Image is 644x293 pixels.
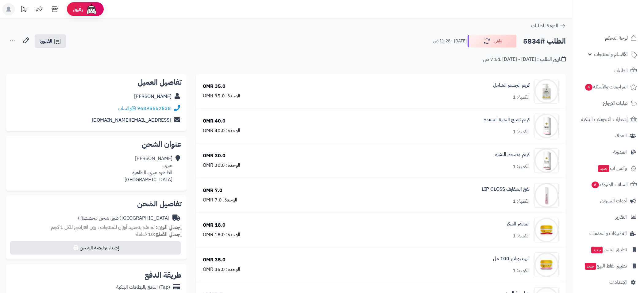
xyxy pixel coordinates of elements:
[600,197,627,205] span: أدوات التسويق
[576,177,640,192] a: السلات المتروكة6
[591,245,627,254] span: تطبيق المتجر
[16,3,32,17] a: تحديثات المنصة
[581,115,628,124] span: إشعارات التحويلات البنكية
[534,252,558,277] img: 1739576658-cm5o7h3k200cz01n3d88igawy_HYDROBALAPER_w-90x90.jpg
[484,116,530,123] a: كريم تفتيح البشرة المتقدم
[482,186,530,193] a: نفخ الشفايف LIP GLOSS
[609,278,627,287] span: الإعدادات
[534,218,558,242] img: 1739575568-cm5h90uvo0xar01klg5zoc1bm__D8_A7_D9_84_D9_85_D9_82_D8_B4_D8_B1__D8_A7_D9_84_D9_85_D8_B...
[40,37,52,45] span: الفاتورة
[137,105,171,112] a: 96895652538
[507,221,530,228] a: المقشر المركز
[591,180,628,189] span: السلات المتروكة
[203,127,240,134] div: الوحدة: 40.0 OMR
[576,242,640,257] a: تطبيق المتجرجديد
[615,131,627,140] span: العملاء
[613,148,627,156] span: المدونة
[576,128,640,143] a: العملاء
[145,272,182,279] h2: طريقة الدفع
[493,255,530,262] a: الهيدروبلابر 100 مل
[585,84,592,91] span: 4
[589,229,627,238] span: التطبيقات والخدمات
[203,197,237,204] div: الوحدة: 7.0 OMR
[203,222,226,229] div: 18.0 OMR
[531,22,558,29] span: العودة للطلبات
[576,112,640,127] a: إشعارات التحويلات البنكية
[493,82,530,89] a: كريم الجسم الشامل
[468,35,517,48] button: ملغي
[92,116,171,124] a: [EMAIL_ADDRESS][DOMAIN_NAME]
[576,193,640,208] a: أدوات التسويق
[156,224,182,231] strong: إجمالي الوزن:
[10,241,181,255] button: إصدار بوليصة الشحن
[585,263,596,270] span: جديد
[73,6,83,13] span: رفيق
[154,231,182,238] strong: إجمالي القطع:
[576,31,640,45] a: لوحة التحكم
[614,66,628,75] span: الطلبات
[11,79,182,86] h2: تفاصيل العميل
[603,99,628,107] span: طلبات الإرجاع
[534,79,558,104] img: 1739573569-cm51af9dd0msi01klccb0chz9_BODY_CREAM-09-90x90.jpg
[513,94,530,101] div: الكمية: 1
[576,161,640,176] a: وآتس آبجديد
[576,145,640,159] a: المدونة
[597,164,627,173] span: وآتس آب
[576,96,640,111] a: طلبات الإرجاع
[118,105,136,112] a: واتساب
[513,198,530,205] div: الكمية: 1
[85,3,98,15] img: ai-face.png
[598,165,609,172] span: جديد
[11,141,182,148] h2: عنوان الشحن
[576,210,640,225] a: التقارير
[203,83,226,90] div: 35.0 OMR
[513,128,530,135] div: الكمية: 1
[203,152,226,159] div: 30.0 OMR
[125,155,172,183] div: [PERSON_NAME] عبري، الظاهره عبري، الظاهرة [GEOGRAPHIC_DATA]
[203,92,240,100] div: الوحدة: 35.0 OMR
[513,232,530,240] div: الكمية: 1
[513,267,530,274] div: الكمية: 1
[203,118,226,125] div: 40.0 OMR
[576,226,640,241] a: التطبيقات والخدمات
[495,151,530,158] a: كريم مصحح البشرة
[534,148,558,173] img: 1739574034-cm4q23r2z0e1f01kldwat3g4p__D9_83_D8_B1_D9_8A_D9_85__D9_85_D8_B5_D8_AD_D8_AD__D8_A7_D9_...
[134,93,172,100] a: [PERSON_NAME]
[203,256,226,264] div: 35.0 OMR
[584,83,628,91] span: المراجعات والأسئلة
[136,231,182,238] small: 10 قطعة
[576,259,640,273] a: تطبيق نقاط البيعجديد
[576,63,640,78] a: الطلبات
[605,34,628,42] span: لوحة التحكم
[594,50,628,59] span: الأقسام والمنتجات
[576,275,640,290] a: الإعدادات
[78,215,169,222] div: [GEOGRAPHIC_DATA]
[531,22,566,29] a: العودة للطلبات
[51,224,155,231] span: لم تقم بتحديد أوزان للمنتجات ، وزن افتراضي للكل 1 كجم
[584,262,627,270] span: تطبيق نقاط البيع
[433,38,467,44] small: [DATE] - 11:28 ص
[203,266,240,273] div: الوحدة: 35.0 OMR
[513,163,530,170] div: الكمية: 1
[576,80,640,94] a: المراجعات والأسئلة4
[534,114,558,138] img: 1739573726-cm4q21r9m0e1d01kleger9j34_ampoul_2-90x90.png
[78,214,121,222] span: ( طرق شحن مخصصة )
[203,231,240,238] div: الوحدة: 18.0 OMR
[35,34,66,48] a: الفاتورة
[203,162,240,169] div: الوحدة: 30.0 OMR
[591,247,603,253] span: جديد
[523,35,566,48] h2: الطلب #5834
[483,56,566,63] div: تاريخ الطلب : [DATE] - [DATE] 7:51 ص
[11,200,182,208] h2: تفاصيل الشحن
[615,213,627,221] span: التقارير
[116,284,170,291] div: (Tap) الدفع بالبطاقات البنكية
[203,187,222,194] div: 7.0 OMR
[534,183,558,208] img: 1739575083-cm52lkopd0nxb01klcrcefi9i_lip_gloss-01-90x90.jpg
[592,182,599,188] span: 6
